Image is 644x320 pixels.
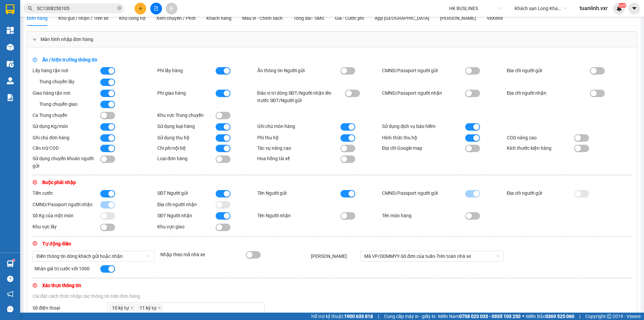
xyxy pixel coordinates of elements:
[507,189,575,197] div: Địa chỉ người gửi
[157,201,216,208] div: Địa chỉ người nhận
[311,313,373,320] span: Hỗ trợ kỹ thuật:
[257,67,340,74] div: Ẩn thông tin Người gửi
[117,6,121,10] span: close-circle
[157,155,216,162] div: Loại đơn hàng
[33,180,76,185] span: Buộc phải nhập
[607,314,611,319] span: copyright
[157,189,216,197] div: SĐT Người gửi
[157,144,216,152] div: Chi phí nội bộ
[33,78,100,85] div: Trung chuyển lấy
[156,15,196,21] span: Xem chuyến / Phơi
[6,4,14,14] img: logo-vxr
[257,189,340,197] div: Tên Người gửi
[33,282,282,289] div: Xác thực thông tin
[574,4,613,12] span: tuanlinh.vxr
[33,283,37,288] span: setting
[37,251,150,261] span: Điền thông tin dòng khách gửi hoặc nhận
[137,304,163,312] span: 11 ký tự
[33,241,37,246] span: setting
[112,304,129,312] span: 10 ký tự
[7,27,14,34] img: dashboard-icon
[157,67,216,74] div: Phí lấy hàng
[33,100,100,108] div: Trung chuyển giao
[7,44,14,51] img: warehouse-icon
[158,251,244,258] div: Nhập theo mã nhà xe
[27,15,48,21] span: Đơn hàng
[169,6,174,11] span: aim
[311,254,347,259] span: [PERSON_NAME]
[33,292,632,300] div: Cài đặt cách thức nhập các thông tin trên đơn hàng
[507,89,590,97] div: Địa chỉ người nhận
[382,134,465,141] div: Hình thức thu hộ
[154,6,158,11] span: file-add
[27,32,637,47] div: Màn hình nhập đơn hàng
[150,3,162,14] button: file-add
[33,223,100,230] div: Khu vực lấy
[579,313,580,320] span: |
[157,111,216,119] div: Khu vực Trung chuyển
[13,259,15,261] sup: 1
[384,313,436,320] span: Cung cấp máy in - giấy in:
[138,6,143,11] span: plus
[378,313,379,320] span: |
[58,15,108,21] span: Kho gửi / nhận / Trên xe
[440,14,476,22] div: [PERSON_NAME]
[382,89,465,97] div: CMND/Passport người nhận
[28,6,33,11] span: search
[344,314,373,319] strong: 1900 633 818
[33,212,100,219] div: Số Kg của một món
[33,265,98,272] div: Nhân giá trị cước với 1000
[158,306,161,310] span: close
[119,14,146,22] div: Kho công nợ
[7,77,14,84] img: warehouse-icon
[7,306,13,312] span: message
[382,144,465,152] div: Địa chỉ Google map
[257,134,340,141] div: Phí thu hộ
[33,144,100,152] div: Cấn trừ COD
[335,15,364,21] span: Giá - Cước phí
[33,37,37,41] span: right
[7,260,14,267] img: warehouse-icon
[117,5,121,12] span: close-circle
[157,212,216,219] div: SĐT Người nhận
[157,134,216,141] div: Sử dụng thu hộ
[257,155,340,162] div: Hoa hồng tài xế
[545,314,574,319] strong: 0369 525 060
[33,134,100,141] div: Ghi chú đơn hàng
[33,155,100,170] div: Sử dụng chuyển khoản người gửi
[157,89,216,97] div: Phí giao hàng
[33,57,37,62] span: setting
[242,15,283,21] span: Mẫu in - Chính sách
[631,5,637,11] span: caret-down
[293,15,324,21] span: Tổng đài - SMS
[382,123,465,130] div: Sử dụng dịch vụ bảo hiểm
[459,314,521,319] strong: 0708 023 035 - 0935 103 250
[382,189,465,197] div: CMND/Passport người gửi
[135,3,146,14] button: plus
[33,241,71,246] span: Tự động điền
[33,201,100,208] div: CMND/Passport người nhận
[206,14,231,22] div: Khách hàng
[37,5,116,12] input: Tìm tên, số ĐT hoặc mã đơn
[438,313,521,320] span: Miền Nam
[382,67,465,74] div: CMND/Passport người gửi
[166,3,177,14] button: aim
[33,304,107,312] div: Số điện thoại
[616,5,622,11] img: icon-new-feature
[257,89,340,104] div: Đảo vị trí dòng SĐT/Người nhận lên trước SĐT/Người gửi
[364,251,500,261] span: Mã VP/DDMMYY-Số đơn của tuần-Trên toàn nhà xe
[33,56,282,63] div: Ẩn / hiện trường thông tin
[33,189,100,197] div: Tiền cước
[33,123,100,130] div: Sử dụng Kg/món
[522,315,524,318] span: ⚪️
[257,212,340,219] div: Tên Người nhận
[130,306,133,310] span: close
[449,3,501,13] span: HK BUSLINES
[157,223,216,230] div: Khu vực giao
[515,3,567,13] span: Khách sạn Long Khang
[507,134,575,141] div: COD nâng cao
[7,94,14,101] img: solution-icon
[7,291,13,297] span: notification
[7,60,14,67] img: warehouse-icon
[487,14,503,22] div: VeXeRe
